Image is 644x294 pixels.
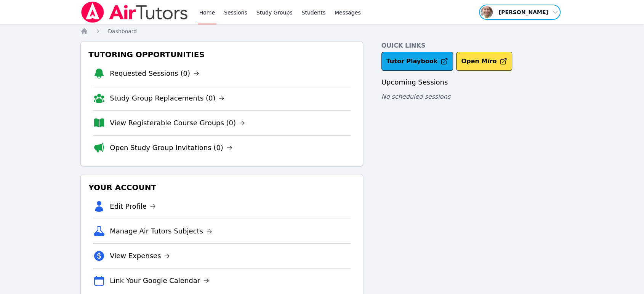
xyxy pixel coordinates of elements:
[110,251,170,261] a: View Expenses
[456,52,512,71] button: Open Miro
[381,77,564,88] h3: Upcoming Sessions
[110,226,212,236] a: Manage Air Tutors Subjects
[110,142,232,153] a: Open Study Group Invitations (0)
[80,2,188,23] img: Air Tutors
[381,93,450,100] span: No scheduled sessions
[381,41,564,50] h4: Quick Links
[335,9,361,16] span: Messages
[87,48,356,61] h3: Tutoring Opportunities
[80,27,564,35] nav: Breadcrumb
[110,201,156,212] a: Edit Profile
[110,118,245,128] a: View Registerable Course Groups (0)
[87,181,356,194] h3: Your Account
[110,93,224,104] a: Study Group Replacements (0)
[110,275,209,286] a: Link Your Google Calendar
[108,27,137,35] a: Dashboard
[381,52,453,71] a: Tutor Playbook
[108,28,137,34] span: Dashboard
[110,68,199,79] a: Requested Sessions (0)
